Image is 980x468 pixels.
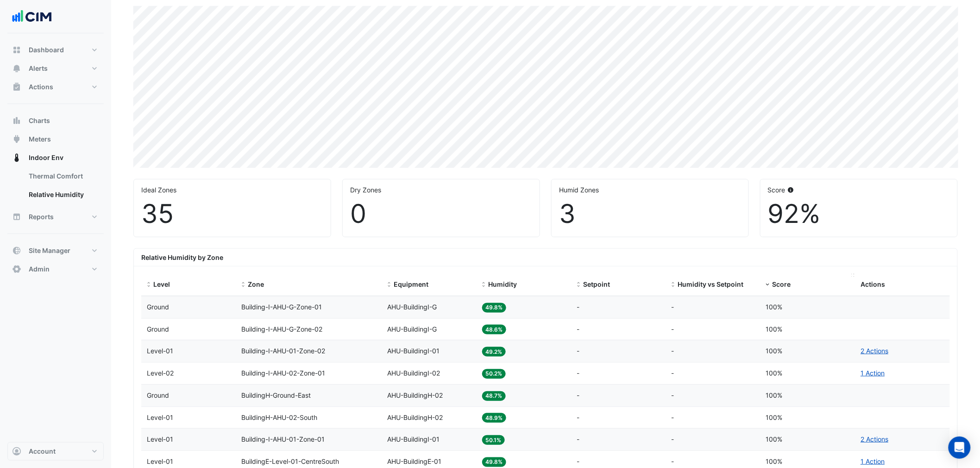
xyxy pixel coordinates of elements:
b: Relative Humidity by Zone [141,253,223,261]
img: Company Logo [11,7,53,26]
app-icon: Site Manager [12,246,21,255]
span: BuildingE-Level-01-CentreSouth [242,457,339,465]
span: Level-01 [147,435,173,443]
app-icon: Indoor Env [12,153,21,162]
span: 48.9% [482,413,507,423]
span: AHU-BuildingI-01 [387,347,440,355]
span: Admin [29,265,50,274]
span: 100% [766,325,783,333]
span: 48.7% [482,391,506,401]
span: Zone [248,280,264,288]
a: 1 Action [861,457,885,465]
div: 92% [768,198,950,229]
span: Setpoint [583,280,610,288]
span: 49.8% [482,303,507,313]
a: 2 Actions [861,435,889,443]
span: Building-I-AHU-01-Zone-01 [242,435,325,443]
span: AHU-BuildingI-G [387,303,437,311]
div: Score [768,185,950,195]
span: 49.8% [482,457,507,467]
span: - [672,369,674,377]
span: - [577,369,579,377]
span: BuildingH-AHU-02-South [242,413,318,421]
span: - [672,435,674,443]
span: Charts [29,116,50,125]
span: 100% [766,347,783,355]
span: Site Manager [29,246,70,255]
div: 0 [350,198,532,229]
span: Level-01 [147,457,173,465]
button: Admin [7,260,104,278]
div: Indoor Env [7,167,104,208]
button: Site Manager [7,241,104,260]
span: - [577,413,579,421]
span: 48.6% [482,325,507,334]
span: Ground [147,391,169,399]
span: Actions [861,280,886,288]
span: - [577,303,579,311]
button: Charts [7,111,104,130]
span: Level-01 [147,413,173,421]
div: Ideal Zones [141,185,323,195]
span: Score [773,280,791,288]
a: 1 Action [861,369,885,377]
button: Meters [7,130,104,148]
button: Account [7,442,104,461]
span: - [577,325,579,333]
span: Humidity [489,280,517,288]
span: 100% [766,457,783,465]
span: - [672,391,674,399]
span: 100% [766,413,783,421]
span: - [672,413,674,421]
span: Account [29,447,56,456]
span: Level-02 [147,369,174,377]
span: - [672,457,674,465]
span: AHU-BuildingI-G [387,325,437,333]
div: 35 [141,198,323,229]
span: Indoor Env [29,153,63,162]
div: Dry Zones [350,185,532,195]
span: 100% [766,369,783,377]
app-icon: Charts [12,116,21,125]
span: - [577,391,579,399]
span: - [672,347,674,355]
span: Meters [29,135,51,144]
span: AHU-BuildingI-01 [387,435,440,443]
button: Reports [7,208,104,226]
span: Reports [29,212,54,222]
app-icon: Meters [12,135,21,144]
app-icon: Actions [12,82,21,92]
span: Building-I-AHU-G-Zone-02 [242,325,323,333]
span: - [577,347,579,355]
span: 100% [766,303,783,311]
span: 49.2% [482,347,506,357]
span: Building-I-AHU-G-Zone-01 [242,303,322,311]
span: BuildingH-Ground-East [242,391,311,399]
button: Actions [7,78,104,96]
span: - [577,457,579,465]
span: AHU-BuildingI-02 [387,369,440,377]
span: 50.1% [482,435,505,445]
span: - [577,435,579,443]
span: AHU-BuildingE-01 [387,457,441,465]
a: Relative Humidity [21,185,104,204]
app-icon: Alerts [12,64,21,73]
app-icon: Reports [12,212,21,222]
span: AHU-BuildingH-02 [387,391,443,399]
span: Ground [147,303,169,311]
span: Building-I-AHU-01-Zone-02 [242,347,326,355]
span: 50.2% [482,369,506,379]
button: Dashboard [7,41,104,59]
span: - [672,303,674,311]
span: AHU-BuildingH-02 [387,413,443,421]
app-icon: Dashboard [12,45,21,55]
span: Level [153,280,170,288]
span: 100% [766,391,783,399]
span: Ground [147,325,169,333]
span: - [672,325,674,333]
span: Alerts [29,64,48,73]
a: Thermal Comfort [21,167,104,185]
span: Level-01 [147,347,173,355]
span: Actions [29,82,53,92]
div: Humid Zones [559,185,741,195]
